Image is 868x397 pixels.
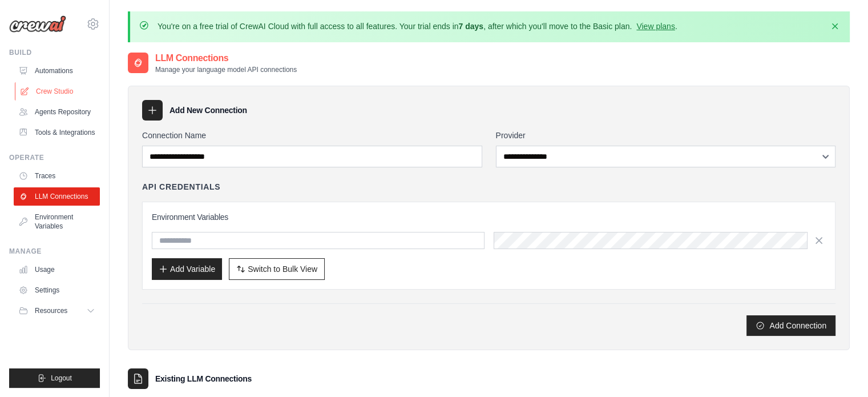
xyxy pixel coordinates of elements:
[14,260,100,279] a: Usage
[248,263,317,275] span: Switch to Bulk View
[636,22,675,31] a: View plans
[152,211,826,223] h3: Environment Variables
[9,153,100,162] div: Operate
[229,258,325,280] button: Switch to Bulk View
[9,368,100,388] button: Logout
[14,281,100,299] a: Settings
[14,302,100,320] button: Resources
[35,306,67,315] span: Resources
[14,187,100,206] a: LLM Connections
[14,167,100,185] a: Traces
[51,374,72,383] span: Logout
[14,62,100,80] a: Automations
[142,130,482,141] label: Connection Name
[9,48,100,57] div: Build
[9,247,100,256] div: Manage
[746,315,835,336] button: Add Connection
[15,82,101,101] a: Crew Studio
[158,21,677,32] p: You're on a free trial of CrewAI Cloud with full access to all features. Your trial ends in , aft...
[152,258,222,280] button: Add Variable
[9,15,66,33] img: Logo
[14,208,100,235] a: Environment Variables
[496,130,836,141] label: Provider
[155,373,252,384] h3: Existing LLM Connections
[14,103,100,121] a: Agents Repository
[142,181,220,193] h4: API Credentials
[155,65,297,74] p: Manage your language model API connections
[458,22,483,31] strong: 7 days
[169,105,247,116] h3: Add New Connection
[155,51,297,65] h2: LLM Connections
[14,123,100,142] a: Tools & Integrations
